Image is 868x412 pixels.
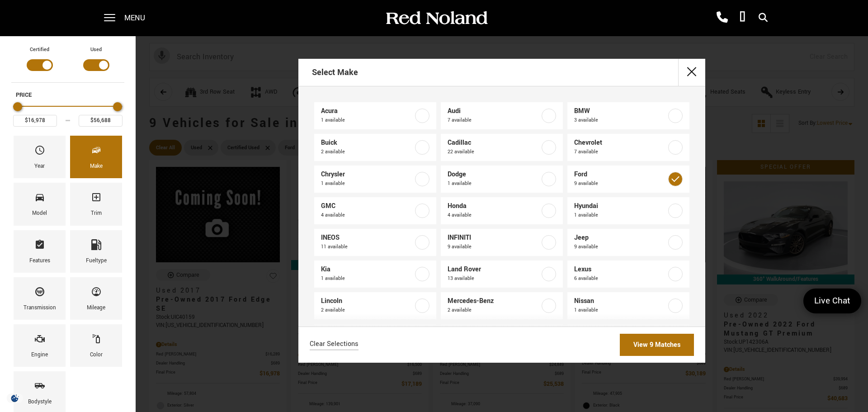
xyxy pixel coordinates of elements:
[321,297,413,306] span: Lincoln
[574,170,666,179] span: Ford
[14,230,66,273] div: FeaturesFeatures
[567,102,689,129] a: BMW3 available
[87,303,105,313] div: Mileage
[70,324,122,367] div: ColorColor
[91,142,102,161] span: Make
[310,340,359,350] a: Clear Selections
[321,211,413,220] span: 4 available
[91,189,102,208] span: Trim
[448,179,540,188] span: 1 available
[314,166,436,193] a: Chrysler1 available
[448,116,540,125] span: 7 available
[574,179,666,188] span: 9 available
[678,59,705,86] button: close
[29,256,50,266] div: Features
[441,102,563,129] a: Audi7 available
[620,334,694,356] a: View 9 Matches
[567,197,689,224] a: Hyundai1 available
[441,292,563,319] a: Mercedes-Benz2 available
[321,233,413,242] span: INEOS
[448,211,540,220] span: 4 available
[321,265,413,274] span: Kia
[70,277,122,320] div: MileageMileage
[28,397,52,407] div: Bodystyle
[448,274,540,283] span: 13 available
[14,277,66,320] div: TransmissionTransmission
[321,202,413,211] span: GMC
[90,350,103,360] div: Color
[16,91,120,99] h5: Price
[567,324,689,351] a: Toyota9 available
[567,166,689,193] a: Ford9 available
[70,183,122,225] div: TrimTrim
[441,260,563,288] a: Land Rover13 available
[448,242,540,251] span: 9 available
[574,242,666,251] span: 9 available
[13,115,57,127] input: Minimum
[34,189,45,208] span: Model
[441,229,563,256] a: INFINITI9 available
[448,265,540,274] span: Land Rover
[14,136,66,178] div: YearYear
[314,102,436,129] a: Acura1 available
[314,292,436,319] a: Lincoln2 available
[574,265,666,274] span: Lexus
[34,237,45,256] span: Features
[79,115,123,127] input: Maximum
[384,10,488,26] img: Red Noland Auto Group
[567,292,689,319] a: Nissan1 available
[91,208,102,218] div: Trim
[321,274,413,283] span: 1 available
[441,166,563,193] a: Dodge1 available
[314,229,436,256] a: INEOS11 available
[34,331,45,350] span: Engine
[314,260,436,288] a: Kia1 available
[31,350,48,360] div: Engine
[34,161,45,171] div: Year
[91,284,102,303] span: Mileage
[91,331,102,350] span: Color
[34,378,45,397] span: Bodystyle
[34,142,45,161] span: Year
[441,324,563,351] a: Subaru2 available
[314,324,436,351] a: Ram5 available
[574,297,666,306] span: Nissan
[448,147,540,156] span: 22 available
[448,306,540,315] span: 2 available
[574,274,666,283] span: 6 available
[90,45,102,54] label: Used
[574,107,666,116] span: BMW
[321,170,413,179] span: Chrysler
[70,136,122,178] div: MakeMake
[11,45,124,82] div: Filter by Vehicle Type
[441,197,563,224] a: Honda4 available
[321,116,413,125] span: 1 available
[574,233,666,242] span: Jeep
[567,134,689,161] a: Chevrolet7 available
[90,161,103,171] div: Make
[113,102,122,111] div: Maximum Price
[448,297,540,306] span: Mercedes-Benz
[574,138,666,147] span: Chevrolet
[13,102,22,111] div: Minimum Price
[567,260,689,288] a: Lexus6 available
[448,170,540,179] span: Dodge
[321,306,413,315] span: 2 available
[321,179,413,188] span: 1 available
[441,134,563,161] a: Cadillac22 available
[321,107,413,116] span: Acura
[321,138,413,147] span: Buick
[70,230,122,273] div: FueltypeFueltype
[321,242,413,251] span: 11 available
[448,138,540,147] span: Cadillac
[574,116,666,125] span: 3 available
[86,256,107,266] div: Fueltype
[448,233,540,242] span: INFINITI
[91,237,102,256] span: Fueltype
[34,284,45,303] span: Transmission
[312,60,358,85] h2: Select Make
[5,393,25,403] img: Opt-Out Icon
[5,393,25,403] section: Click to Open Cookie Consent Modal
[32,208,47,218] div: Model
[574,202,666,211] span: Hyundai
